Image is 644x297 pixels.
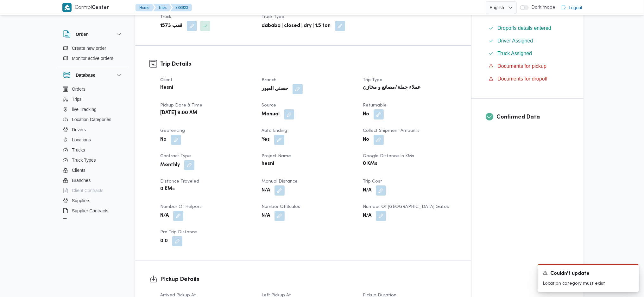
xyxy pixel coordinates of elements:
button: Documents for pickup [486,61,569,71]
span: Drivers [72,126,86,133]
span: Trucks [72,146,85,154]
h3: Database [76,71,95,79]
span: Dropoffs details entered [497,24,551,32]
span: Truck Assigned [497,51,532,56]
b: No [363,111,369,118]
span: Logout [569,4,582,11]
button: Branches [60,175,125,185]
button: Locations [60,135,125,145]
span: Documents for pickup [497,63,546,69]
div: Database [58,84,128,221]
span: Supplier Contracts [72,207,108,215]
span: Geofencing [160,129,185,133]
span: Distance Traveled [160,179,199,184]
h3: Pickup Details [160,275,457,284]
span: Monitor active orders [72,55,113,62]
b: حصني العبور [262,85,288,93]
span: Trips [72,95,82,103]
b: Center [92,5,109,10]
button: Orders [60,84,125,94]
span: Client [160,78,173,82]
button: Database [63,71,123,79]
span: Manual Distance [262,179,298,184]
b: Yes [262,136,270,144]
b: 0 KMs [363,160,377,168]
button: Clients [60,165,125,175]
b: 1573 قفب [160,22,182,30]
button: Drivers [60,125,125,135]
b: Manual [262,111,280,118]
span: Clients [72,166,85,174]
b: Hesni [160,84,173,92]
span: Client Contracts [72,187,104,194]
span: Trip Cost [363,179,382,184]
button: Trips [153,4,172,11]
b: N/A [262,212,270,220]
h3: Confirmed Data [496,113,569,121]
button: Devices [60,216,125,226]
span: Couldn't update [550,270,590,278]
span: Location Categories [72,116,111,123]
span: Orders [72,85,85,93]
button: Order [63,30,123,38]
span: Truck Type [262,15,284,19]
b: N/A [363,187,371,194]
b: عملاء جملة/مصانع و مخازن [363,84,421,92]
button: Truck Types [60,155,125,165]
span: Auto Ending [262,129,287,133]
span: Source [262,103,276,107]
span: Google distance in KMs [363,154,414,158]
b: N/A [363,212,371,220]
span: Truck Assigned [497,50,532,57]
b: N/A [262,187,270,194]
b: No [363,136,369,144]
button: 338923 [170,4,192,11]
span: live Tracking [72,106,97,113]
b: [DATE] 9:00 AM [160,109,197,117]
h3: Order [76,30,88,38]
span: Devices [72,217,88,225]
span: Branch [262,78,276,82]
button: Suppliers [60,196,125,206]
span: Driver Assigned [497,37,533,45]
b: N/A [160,212,169,220]
b: 0.0 [160,237,168,245]
span: Project Name [262,154,291,158]
span: Number of [GEOGRAPHIC_DATA] Gates [363,205,449,209]
button: Location Categories [60,114,125,125]
button: Create new order [60,43,125,53]
span: Create new order [72,44,106,52]
button: Supplier Contracts [60,206,125,216]
p: Location category must exist [543,280,634,287]
span: Documents for dropoff [497,75,547,83]
b: hesni [262,160,274,168]
span: Suppliers [72,197,90,204]
img: X8yXhbKr1z7QwAAAABJRU5ErkJggg== [62,3,72,12]
span: Pickup date & time [160,103,202,107]
span: Pre Trip Distance [160,230,197,234]
span: Documents for dropoff [497,76,547,81]
b: Monthly [160,161,180,169]
span: Collect Shipment Amounts [363,129,420,133]
button: Trucks [60,145,125,155]
span: Truck [160,15,171,19]
button: Dropoffs details entered [486,23,569,33]
button: Trips [60,94,125,104]
span: Truck Types [72,156,96,164]
span: Dropoffs details entered [497,25,551,31]
button: Monitor active orders [60,53,125,63]
div: Notification [543,270,634,278]
div: Order [58,43,128,66]
button: Logout [559,1,585,14]
b: dababa | closed | dry | 1.5 ton [262,22,331,30]
h3: Trip Details [160,60,457,68]
button: Driver Assigned [486,36,569,46]
button: Documents for dropoff [486,74,569,84]
span: Locations [72,136,91,144]
span: Number of Scales [262,205,300,209]
span: Documents for pickup [497,62,546,70]
button: Client Contracts [60,185,125,196]
span: Dark mode [529,5,555,10]
button: Home [136,4,155,11]
button: Truck Assigned [486,48,569,59]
